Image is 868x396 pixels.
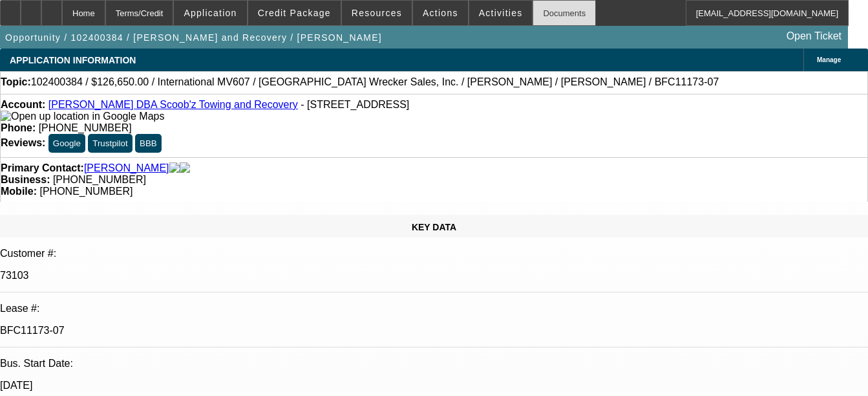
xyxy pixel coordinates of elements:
button: Actions [413,1,468,25]
button: Activities [469,1,533,25]
a: Open Ticket [781,25,847,47]
span: Actions [423,8,458,18]
a: View Google Maps [1,111,164,122]
span: Credit Package [258,8,331,18]
button: Trustpilot [88,134,132,153]
span: Application [184,8,237,18]
strong: Business: [1,174,50,185]
span: APPLICATION INFORMATION [10,55,136,65]
a: [PERSON_NAME] [84,162,169,174]
button: Google [48,134,85,153]
strong: Phone: [1,122,36,133]
img: linkedin-icon.png [180,162,190,174]
span: Activities [479,8,523,18]
strong: Account: [1,99,45,110]
img: facebook-icon.png [169,162,180,174]
span: - [STREET_ADDRESS] [301,99,409,110]
a: [PERSON_NAME] DBA Scoob'z Towing and Recovery [48,99,298,110]
img: Open up location in Google Maps [1,111,164,122]
strong: Primary Contact: [1,162,84,174]
span: KEY DATA [412,222,456,232]
span: Opportunity / 102400384 / [PERSON_NAME] and Recovery / [PERSON_NAME] [5,32,382,43]
span: [PHONE_NUMBER] [39,122,132,133]
span: [PHONE_NUMBER] [53,174,146,185]
span: [PHONE_NUMBER] [39,186,132,197]
strong: Topic: [1,76,31,88]
button: Resources [342,1,412,25]
button: Application [174,1,246,25]
strong: Reviews: [1,137,45,148]
span: 102400384 / $126,650.00 / International MV607 / [GEOGRAPHIC_DATA] Wrecker Sales, Inc. / [PERSON_N... [31,76,719,88]
button: Credit Package [248,1,341,25]
button: BBB [135,134,162,153]
span: Resources [352,8,402,18]
strong: Mobile: [1,186,37,197]
span: Manage [817,56,841,63]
